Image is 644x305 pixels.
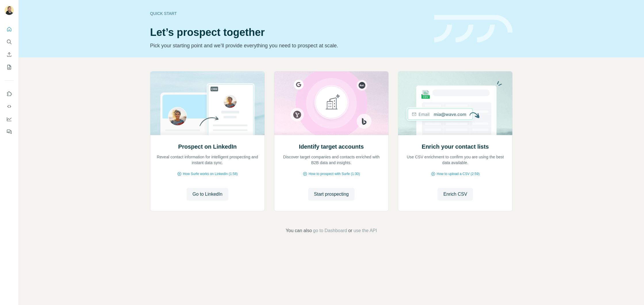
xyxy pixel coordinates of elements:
img: Enrich your contact lists [398,71,513,135]
img: banner [434,15,513,43]
button: Search [5,37,14,47]
button: Dashboard [5,114,14,124]
img: Prospect on LinkedIn [150,71,265,135]
button: Quick start [5,24,14,34]
span: How to prospect with Surfe (1:30) [308,171,360,176]
span: You can also [286,227,312,234]
button: Feedback [5,127,14,137]
span: How Surfe works on LinkedIn (1:58) [183,171,238,176]
img: Avatar [5,6,14,15]
p: Pick your starting point and we’ll provide everything you need to prospect at scale. [150,42,427,50]
h2: Identify target accounts [299,143,364,151]
span: Enrich CSV [443,191,467,198]
button: use the API [353,227,377,234]
button: Enrich CSV [5,49,14,60]
button: Enrich CSV [438,188,473,201]
span: Go to LinkedIn [192,191,222,198]
span: How to upload a CSV (2:59) [437,171,480,176]
p: Use CSV enrichment to confirm you are using the best data available. [404,154,507,166]
button: My lists [5,62,14,72]
div: Quick start [150,11,427,16]
button: Use Surfe on LinkedIn [5,89,14,99]
h2: Enrich your contact lists [422,143,489,151]
p: Discover target companies and contacts enriched with B2B data and insights. [280,154,383,166]
img: Identify target accounts [274,71,389,135]
h1: Let’s prospect together [150,27,427,38]
button: go to Dashboard [313,227,347,234]
button: Use Surfe API [5,101,14,112]
span: Start prospecting [314,191,349,198]
button: Start prospecting [308,188,354,201]
span: or [348,227,352,234]
h2: Prospect on LinkedIn [178,143,237,151]
p: Reveal contact information for intelligent prospecting and instant data sync. [156,154,259,166]
button: Go to LinkedIn [187,188,228,201]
